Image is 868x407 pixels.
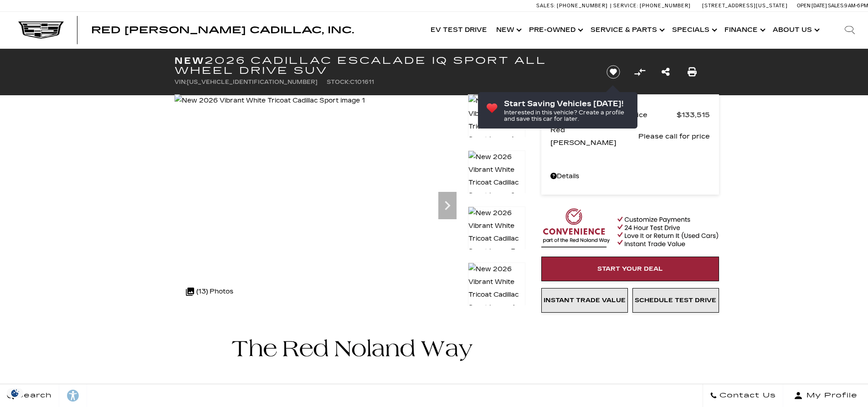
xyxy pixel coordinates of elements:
section: Click to Open Cookie Consent Modal [5,388,26,398]
span: VIN: [175,79,187,85]
span: Start Your Deal [597,265,663,273]
a: Start Your Deal [541,257,719,281]
img: New 2026 Vibrant White Tricoat Cadillac Sport image 4 [468,263,525,314]
span: Schedule Test Drive [635,297,716,304]
a: Pre-Owned [524,12,586,48]
img: New 2026 Vibrant White Tricoat Cadillac Sport image 3 [468,206,525,258]
span: My Profile [803,389,858,402]
a: Finance [720,12,768,48]
span: Sales: [828,3,844,9]
span: Instant Trade Value [544,297,626,304]
span: Please call for price [638,130,710,143]
a: Contact Us [703,384,783,407]
span: Stock: [327,79,350,85]
span: C101611 [350,79,374,85]
span: Search [14,389,52,402]
a: About Us [768,12,822,48]
a: Sales: [PHONE_NUMBER] [536,3,610,8]
span: Sales: [536,3,555,9]
a: MSRP - Total Vehicle Price $133,515 [550,108,710,121]
button: Compare vehicle [633,65,647,79]
span: [PHONE_NUMBER] [640,3,691,9]
span: Red [PERSON_NAME] [550,124,638,149]
a: Details [550,170,710,183]
span: $133,515 [677,108,710,121]
img: Opt-Out Icon [5,388,26,398]
a: [STREET_ADDRESS][US_STATE] [702,3,788,9]
a: Red [PERSON_NAME] Cadillac, Inc. [91,26,354,35]
span: Service: [613,3,638,9]
img: New 2026 Vibrant White Tricoat Cadillac Sport image 1 [468,94,525,146]
img: Cadillac Dark Logo with Cadillac White Text [18,21,64,39]
span: Red [PERSON_NAME] Cadillac, Inc. [91,25,354,36]
img: New 2026 Vibrant White Tricoat Cadillac Sport image 2 [468,150,525,202]
strong: New [175,55,205,66]
div: (13) Photos [181,281,238,303]
button: Save vehicle [603,65,623,79]
span: [US_VEHICLE_IDENTIFICATION_NUMBER] [187,79,318,85]
button: Open user profile menu [783,384,868,407]
a: Share this New 2026 Cadillac ESCALADE IQ Sport All Wheel Drive SUV [662,66,670,78]
span: [PHONE_NUMBER] [557,3,608,9]
a: Service: [PHONE_NUMBER] [610,3,693,8]
span: MSRP - Total Vehicle Price [550,108,677,121]
h1: 2026 Cadillac ESCALADE IQ Sport All Wheel Drive SUV [175,56,591,76]
a: Red [PERSON_NAME] Please call for price [550,124,710,149]
span: 9 AM-6 PM [844,3,868,9]
a: Service & Parts [586,12,668,48]
a: Print this New 2026 Cadillac ESCALADE IQ Sport All Wheel Drive SUV [688,66,697,78]
a: Schedule Test Drive [632,288,719,313]
div: Next [438,192,457,219]
span: Open [DATE] [797,3,827,9]
a: Specials [668,12,720,48]
span: Contact Us [717,389,776,402]
a: EV Test Drive [426,12,492,48]
img: New 2026 Vibrant White Tricoat Cadillac Sport image 1 [175,94,365,107]
a: Instant Trade Value [541,288,628,313]
a: New [492,12,524,48]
